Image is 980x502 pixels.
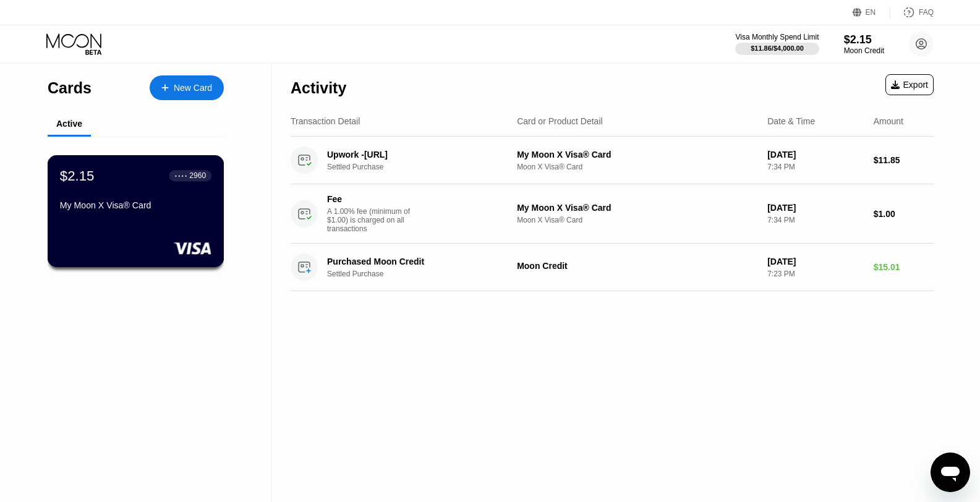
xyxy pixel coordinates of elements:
[327,257,508,266] div: Purchased Moon Credit
[291,184,934,244] div: FeeA 1.00% fee (minimum of $1.00) is charged on all transactionsMy Moon X Visa® CardMoon X Visa® ...
[517,150,757,160] div: My Moon X Visa® Card
[919,8,934,17] div: FAQ
[174,83,212,93] div: New Card
[767,203,864,213] div: [DATE]
[735,33,819,55] div: Visa Monthly Spend Limit$11.86/$4,000.00
[751,45,804,52] div: $11.86 / $4,000.00
[150,75,224,100] div: New Card
[56,119,82,129] div: Active
[931,453,970,492] iframe: Button to launch messaging window
[189,171,206,180] div: 2960
[767,216,864,224] div: 7:34 PM
[327,270,522,278] div: Settled Purchase
[517,163,757,171] div: Moon X Visa® Card
[48,79,92,97] div: Cards
[844,33,884,46] div: $2.15
[517,216,757,224] div: Moon X Visa® Card
[890,6,934,19] div: FAQ
[291,116,360,126] div: Transaction Detail
[767,270,864,278] div: 7:23 PM
[767,116,815,126] div: Date & Time
[767,257,864,266] div: [DATE]
[327,150,508,160] div: Upwork -[URL]
[874,262,934,272] div: $15.01
[517,261,757,271] div: Moon Credit
[885,74,934,95] div: Export
[291,137,934,184] div: Upwork -[URL]Settled PurchaseMy Moon X Visa® CardMoon X Visa® Card[DATE]7:34 PM$11.85
[517,116,603,126] div: Card or Product Detail
[327,163,522,171] div: Settled Purchase
[874,155,934,165] div: $11.85
[874,116,903,126] div: Amount
[175,174,187,177] div: ● ● ● ●
[60,168,95,184] div: $2.15
[866,8,876,17] div: EN
[735,33,819,41] div: Visa Monthly Spend Limit
[291,79,346,97] div: Activity
[327,207,420,233] div: A 1.00% fee (minimum of $1.00) is charged on all transactions
[767,150,864,160] div: [DATE]
[844,46,884,55] div: Moon Credit
[891,80,928,90] div: Export
[853,6,890,19] div: EN
[48,156,223,266] div: $2.15● ● ● ●2960My Moon X Visa® Card
[767,163,864,171] div: 7:34 PM
[291,244,934,291] div: Purchased Moon CreditSettled PurchaseMoon Credit[DATE]7:23 PM$15.01
[874,209,934,219] div: $1.00
[327,194,414,204] div: Fee
[844,33,884,55] div: $2.15Moon Credit
[517,203,757,213] div: My Moon X Visa® Card
[60,200,211,210] div: My Moon X Visa® Card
